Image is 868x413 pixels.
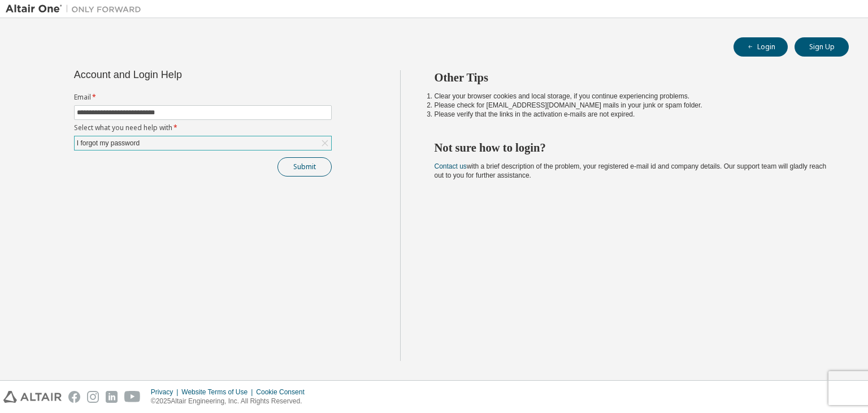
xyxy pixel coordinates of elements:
li: Please verify that the links in the activation e-mails are not expired. [435,110,829,119]
li: Please check for [EMAIL_ADDRESS][DOMAIN_NAME] mails in your junk or spam folder. [435,101,829,110]
label: Select what you need help with [74,123,332,132]
div: I forgot my password [75,137,141,149]
img: facebook.svg [68,391,80,403]
img: youtube.svg [124,391,141,403]
div: Privacy [151,388,181,397]
p: © 2025 Altair Engineering, Inc. All Rights Reserved. [151,397,311,406]
a: Contact us [435,162,467,170]
img: Altair One [6,3,147,15]
div: Account and Login Help [74,70,280,79]
img: instagram.svg [87,391,99,403]
div: Cookie Consent [256,388,311,397]
h2: Other Tips [435,70,829,85]
button: Login [734,37,788,57]
label: Email [74,93,332,102]
span: with a brief description of the problem, your registered e-mail id and company details. Our suppo... [435,162,827,179]
h2: Not sure how to login? [435,140,829,155]
img: altair_logo.svg [3,391,62,403]
img: linkedin.svg [106,391,118,403]
button: Sign Up [795,37,849,57]
button: Submit [277,157,332,177]
li: Clear your browser cookies and local storage, if you continue experiencing problems. [435,92,829,101]
div: Website Terms of Use [181,388,256,397]
div: I forgot my password [75,136,331,150]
